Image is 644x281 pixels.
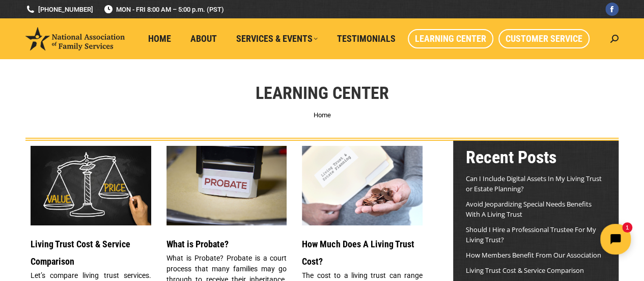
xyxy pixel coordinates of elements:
[314,111,331,119] a: Home
[25,27,125,50] img: National Association of Family Services
[415,33,486,44] span: Learning Center
[183,29,224,48] a: About
[330,29,403,48] a: Testimonials
[25,5,93,14] a: [PHONE_NUMBER]
[302,146,423,225] a: Living Trust Cost
[103,5,224,14] span: MON - FRI 8:00 AM – 5:00 p.m. (PST)
[166,239,229,249] a: What is Probate?
[30,145,152,226] img: Living Trust Service and Price Comparison Blog Image
[464,215,639,263] iframe: Tidio Chat
[466,250,601,260] a: How Members Benefit From Our Association
[301,140,423,232] img: Living Trust Cost
[337,33,396,44] span: Testimonials
[466,225,596,244] a: Should I Hire a Professional Trustee For My Living Trust?
[408,29,493,48] a: Learning Center
[236,33,318,44] span: Services & Events
[302,239,414,267] a: How Much Does A Living Trust Cost?
[256,82,389,104] h1: Learning Center
[165,145,287,226] img: What is Probate?
[506,33,582,44] span: Customer Service
[466,174,602,193] a: Can I Include Digital Assets In My Living Trust or Estate Planning?
[166,146,287,225] a: What is Probate?
[466,266,584,275] a: Living Trust Cost & Service Comparison
[31,146,151,225] a: Living Trust Service and Price Comparison Blog Image
[141,29,178,48] a: Home
[148,33,171,44] span: Home
[190,33,217,44] span: About
[466,146,606,168] h2: Recent Posts
[466,199,592,219] a: Avoid Jeopardizing Special Needs Benefits With A Living Trust
[498,29,590,48] a: Customer Service
[31,239,130,267] a: Living Trust Cost & Service Comparison
[605,3,619,16] a: Facebook page opens in new window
